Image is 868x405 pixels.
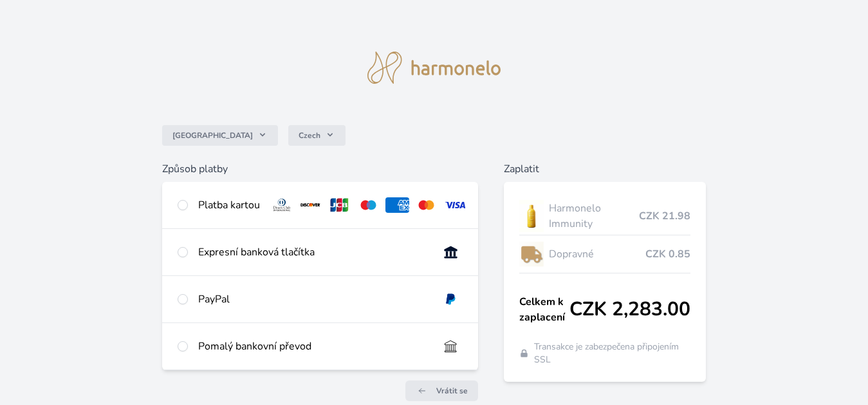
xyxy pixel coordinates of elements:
[504,161,706,177] h6: Zaplatit
[299,130,320,141] span: Czech
[385,197,409,213] img: amex.svg
[162,161,479,177] h6: Způsob platby
[198,197,260,213] div: Platba kartou
[519,238,544,270] img: delivery-lo.png
[299,197,322,213] img: discover.svg
[549,201,640,232] span: Harmonelo Immunity
[198,244,429,260] div: Expresní banková tlačítka
[639,208,690,224] span: CZK 21.98
[198,291,429,307] div: PayPal
[439,291,463,307] img: paypal.svg
[414,197,438,213] img: mc.svg
[439,339,463,354] img: bankTransfer_IBAN.svg
[645,246,690,262] span: CZK 0.85
[328,197,351,213] img: jcb.svg
[519,200,544,232] img: IMMUNITY_se_stinem_x-lo.jpg
[436,386,468,396] span: Vrátit se
[443,197,467,213] img: visa.svg
[439,244,463,260] img: onlineBanking_CZ.svg
[569,298,690,321] span: CZK 2,283.00
[356,197,380,213] img: maestro.svg
[198,339,429,354] div: Pomalý bankovní převod
[405,380,478,401] a: Vrátit se
[534,341,690,366] span: Transakce je zabezpečena připojením SSL
[172,130,253,141] span: [GEOGRAPHIC_DATA]
[519,294,569,325] span: Celkem k zaplacení
[549,246,646,262] span: Dopravné
[367,52,501,84] img: logo.svg
[270,197,294,213] img: diners.svg
[288,125,346,146] button: Czech
[162,125,278,146] button: [GEOGRAPHIC_DATA]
